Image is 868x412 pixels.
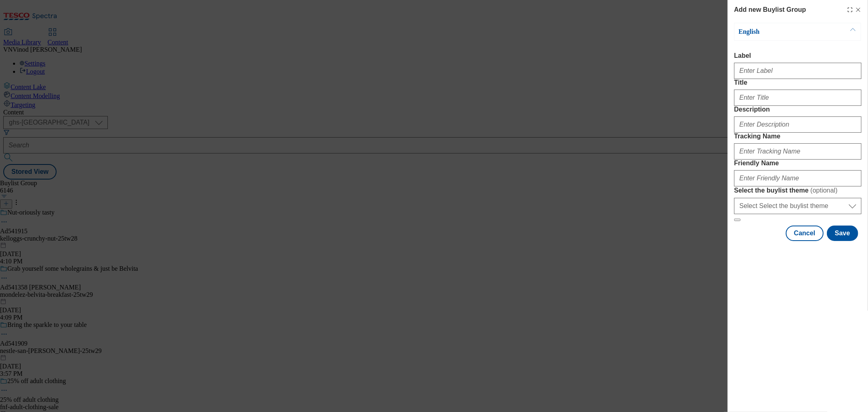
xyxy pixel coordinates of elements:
[734,170,861,186] input: Enter Friendly Name
[734,186,861,195] label: Select the buylist theme
[827,226,858,241] button: Save
[739,28,824,36] p: English
[734,79,861,86] label: Title
[734,133,861,140] label: Tracking Name
[734,143,861,160] input: Enter Tracking Name
[734,106,861,113] label: Description
[734,160,861,167] label: Friendly Name
[734,116,861,133] input: Enter Description
[734,63,861,79] input: Enter Label
[734,5,806,15] h4: Add new Buylist Group
[786,226,823,241] button: Cancel
[811,187,838,194] span: ( optional )
[734,52,861,59] label: Label
[734,90,861,106] input: Enter Title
